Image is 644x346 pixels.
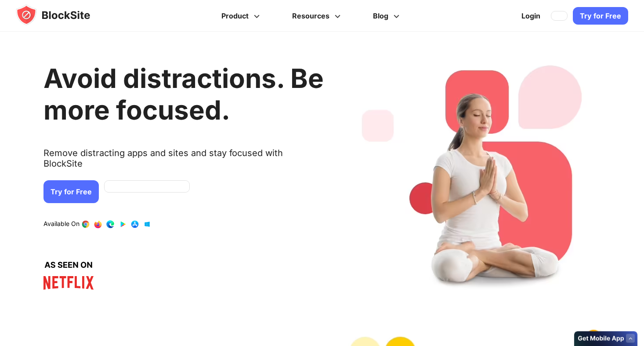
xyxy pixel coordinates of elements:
[43,62,324,126] h1: Avoid distractions. Be more focused.
[43,220,80,229] text: Available On
[573,7,628,25] a: Try for Free
[43,148,324,176] text: Remove distracting apps and sites and stay focused with BlockSite
[516,5,546,26] a: Login
[16,4,107,25] img: blocksite-icon.5d769676.svg
[43,180,99,203] a: Try for Free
